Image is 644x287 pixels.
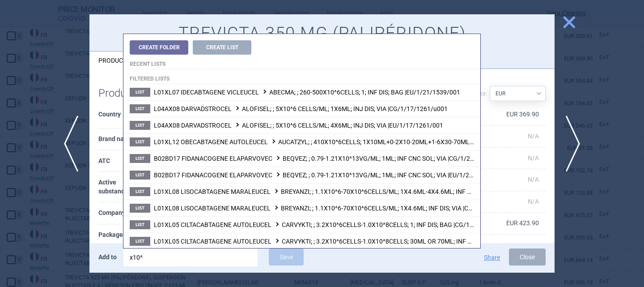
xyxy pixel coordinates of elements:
h4: Filtered lists [123,69,480,84]
th: Active substance [98,172,148,202]
th: Company [98,202,148,224]
span: BEQVEZ; ; 0.79-1.21X10^13VG/ML; 1ML; INF CNC SOL; VIA |CG/1/24/1838/u01 [154,155,504,162]
button: Create List [193,40,251,55]
button: Close [509,248,546,266]
span: List [130,204,150,213]
span: List [130,220,150,229]
h4: Recent lists [123,55,480,69]
span: List [130,88,150,97]
span: List [130,237,150,246]
button: Save [269,248,304,266]
span: CARVYKTI; ; 3.2X10^6CELLS-1.0X10^8CELLS; 1; INF DIS; BAG |CG/1/22/1648/u01 [154,221,510,228]
span: AUCATZYL; ; 410X10^6CELLS; 1X10ML+0-2X10-20ML+1-6X30-70ML; INF DIS; BAG |EU/1/25/1951/001 [154,138,565,146]
span: N/A [528,198,539,205]
span: ABECMA; ; 260-500X10^6CELLS; 1; INF DIS; BAG |EU/1/21/1539/001 [154,89,460,96]
span: BREYANZI; ; 1.1X10^6-70X10^6CELLS/ML; 1X4.6ML-4X4.6ML; INF DIS; VIA |EU/1/22/1631/001 [154,188,546,195]
span: List [130,104,150,113]
span: List [130,137,150,146]
th: ATC [98,150,148,172]
span: CARVYKTI; ; 3.2X10^6CELLS-1.0X10^8CELLS; 30ML OR 70ML; INF DIS; BAG |EU/1/22/1648/001 [154,238,549,245]
th: Package [98,224,148,264]
td: EUR 423.90 [476,213,546,235]
span: BEQVEZ; ; 0.79-1.21X10^13VG/ML; 1ML; INF CNC SOL; VIA |EU/1/24/1838/001 [154,171,503,179]
span: N/A [528,154,539,162]
h1: Product Details [98,87,206,100]
p: Add to [98,248,117,266]
span: List [130,187,150,196]
span: ALOFISEL; ; 5X10^6 CELLS/ML; 1X6ML; INJ DIS; VIA |CG/1/17/1261/u001 [154,105,448,112]
span: List [130,121,150,130]
span: List [130,171,150,180]
th: Brand name [98,129,148,150]
th: Country [98,104,148,129]
h1: TREVICTA 350 MG (PALIPÉRIDONE) [98,23,546,44]
li: Product info [89,51,152,69]
span: N/A [528,176,539,183]
button: Create Folder [130,40,188,55]
span: N/A [528,133,539,140]
span: BREYANZI; ; 1.1X10^6-70X10^6CELLS/ML; 1X4.6ML; INF DIS; VIA |CG/1/22/1631/u001 [154,205,523,212]
span: ALOFISEL; ; 5X10^6 CELLS/ML; 4X6ML; INJ DIS; VIA |EU/1/17/1261/001 [154,122,443,129]
button: Share [484,254,500,261]
span: List [130,154,150,163]
td: EUR 369.90 [476,104,546,126]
